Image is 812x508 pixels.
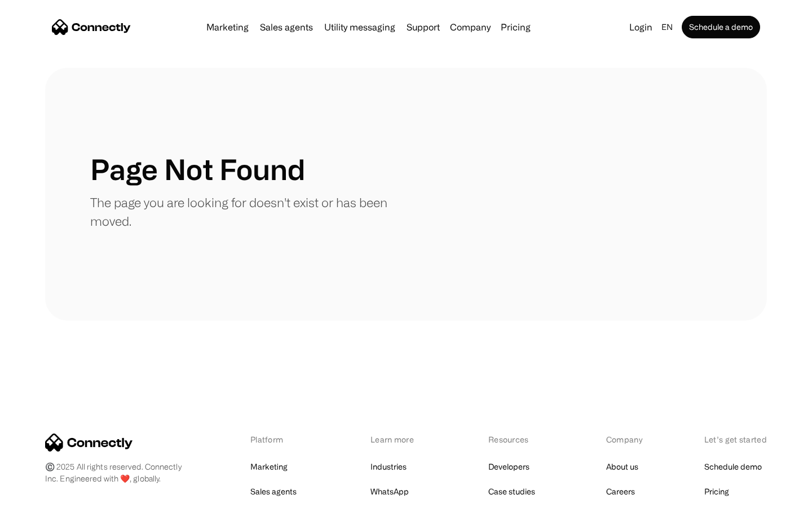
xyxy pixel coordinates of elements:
[704,433,767,445] div: Let’s get started
[625,19,657,35] a: Login
[488,459,529,475] a: Developers
[682,16,760,38] a: Schedule a demo
[52,19,131,36] a: home
[23,488,68,504] ul: Language list
[202,23,253,32] a: Marketing
[488,433,548,445] div: Resources
[90,152,305,186] h1: Page Not Found
[704,484,729,500] a: Pricing
[606,433,646,445] div: Company
[320,23,400,32] a: Utility messaging
[250,433,312,445] div: Platform
[11,487,68,504] aside: Language selected: English
[370,459,407,475] a: Industries
[250,459,288,475] a: Marketing
[661,19,673,35] div: en
[255,23,317,32] a: Sales agents
[90,193,406,230] p: The page you are looking for doesn't exist or has been moved.
[606,484,635,500] a: Careers
[606,459,638,475] a: About us
[496,23,535,32] a: Pricing
[704,459,762,475] a: Schedule demo
[370,484,409,500] a: WhatsApp
[488,484,535,500] a: Case studies
[370,433,430,445] div: Learn more
[447,19,494,35] div: Company
[450,19,491,35] div: Company
[250,484,297,500] a: Sales agents
[657,19,679,35] div: en
[402,23,444,32] a: Support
